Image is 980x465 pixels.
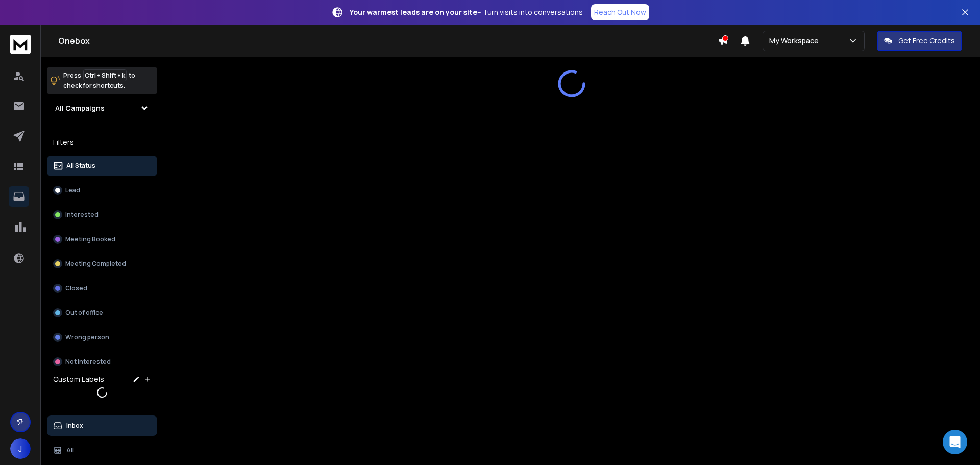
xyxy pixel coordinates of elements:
p: My Workspace [769,36,823,46]
p: Closed [65,284,87,292]
button: J [10,438,31,459]
button: Lead [47,180,157,201]
p: Meeting Booked [65,235,115,243]
h3: Filters [47,135,157,150]
strong: Your warmest leads are on your site [350,7,477,17]
button: Wrong person [47,327,157,348]
p: Not Interested [65,358,111,366]
img: logo [10,35,31,54]
p: – Turn visits into conversations [350,7,583,17]
button: All Status [47,156,157,176]
p: Inbox [66,422,83,430]
p: All [66,446,74,454]
button: Meeting Booked [47,229,157,250]
button: Not Interested [47,352,157,372]
button: Meeting Completed [47,254,157,274]
button: All Campaigns [47,98,157,118]
p: Reach Out Now [594,7,646,17]
p: All Status [66,162,95,170]
a: Reach Out Now [591,4,649,20]
p: Meeting Completed [65,260,126,268]
h3: Custom Labels [53,374,104,384]
span: Ctrl + Shift + k [83,69,127,81]
button: Out of office [47,303,157,323]
p: Wrong person [65,333,109,341]
button: Interested [47,205,157,225]
p: Out of office [65,309,103,317]
button: All [47,440,157,460]
button: Inbox [47,415,157,436]
button: Get Free Credits [877,31,962,51]
h1: All Campaigns [55,103,105,113]
p: Interested [65,211,99,219]
button: Closed [47,278,157,299]
h1: Onebox [58,35,718,47]
p: Get Free Credits [898,36,955,46]
p: Press to check for shortcuts. [63,70,135,91]
div: Open Intercom Messenger [943,430,967,454]
p: Lead [65,186,80,194]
